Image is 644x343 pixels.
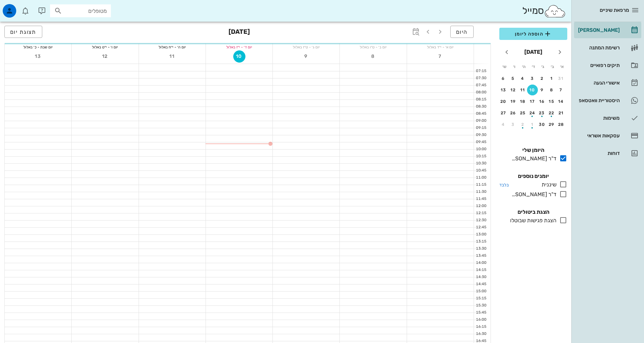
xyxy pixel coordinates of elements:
[499,182,509,187] small: בלבד
[501,46,513,58] button: חודש הבא
[498,88,509,92] div: 13
[522,4,566,18] div: סמייל
[474,182,488,188] div: 11:15
[474,239,488,245] div: 13:15
[474,203,488,209] div: 12:00
[574,75,641,91] a: אישורי הגעה
[577,98,620,103] div: היסטוריית וואטסאפ
[474,324,488,330] div: 16:15
[546,119,557,130] button: 29
[474,111,488,117] div: 08:45
[529,61,538,72] th: ד׳
[499,208,567,216] h4: הצגת ביטולים
[527,122,538,127] div: 1
[527,88,538,92] div: 10
[474,90,488,95] div: 08:00
[546,122,557,127] div: 29
[556,111,567,115] div: 21
[508,96,519,107] button: 19
[556,88,567,92] div: 7
[498,122,509,127] div: 4
[536,122,547,127] div: 30
[577,45,620,50] div: רשימת המתנה
[474,274,488,280] div: 14:30
[300,50,312,63] button: 9
[556,108,567,118] button: 21
[574,110,641,126] a: משימות
[577,115,620,121] div: משימות
[517,99,528,104] div: 18
[474,253,488,259] div: 13:45
[474,146,488,152] div: 10:00
[574,57,641,73] a: תיקים רפואיים
[527,85,538,95] button: 10
[577,27,620,33] div: [PERSON_NAME]
[527,96,538,107] button: 17
[600,7,629,13] span: מרפאת שיניים
[509,155,556,163] div: ד"ר [PERSON_NAME]
[546,88,557,92] div: 8
[367,53,379,59] span: 8
[574,92,641,109] a: תגהיסטוריית וואטסאפ
[498,111,509,115] div: 27
[32,50,44,63] button: 13
[517,88,528,92] div: 11
[509,190,556,199] div: ד"ר [PERSON_NAME]
[577,80,620,86] div: אישורי הגעה
[574,128,641,144] a: עסקאות אשראי
[474,175,488,181] div: 11:00
[340,44,406,50] div: יום ב׳ - ט״ו באלול
[474,161,488,166] div: 10:30
[474,260,488,266] div: 14:00
[474,83,488,88] div: 07:45
[498,76,509,81] div: 6
[546,73,557,84] button: 1
[548,61,557,72] th: ב׳
[508,76,519,81] div: 5
[558,61,567,72] th: א׳
[517,122,528,127] div: 2
[509,61,518,72] th: ו׳
[474,232,488,237] div: 13:00
[20,5,24,9] span: תג
[99,53,111,59] span: 12
[527,99,538,104] div: 17
[498,85,509,95] button: 13
[508,111,519,115] div: 26
[546,108,557,118] button: 22
[536,111,547,115] div: 23
[474,97,488,102] div: 08:15
[527,108,538,118] button: 24
[499,146,567,154] h4: היומן שלי
[229,26,250,39] h3: [DATE]
[474,225,488,230] div: 12:45
[300,53,312,59] span: 9
[536,119,547,130] button: 30
[519,61,528,72] th: ה׳
[4,26,42,38] button: תצוגת יום
[508,119,519,130] button: 3
[539,181,556,189] div: שיננית
[5,44,71,50] div: יום שבת - כ׳ באלול
[508,99,519,104] div: 19
[474,68,488,74] div: 07:15
[234,53,245,59] span: 10
[474,125,488,131] div: 09:15
[474,132,488,138] div: 09:30
[474,210,488,216] div: 12:15
[556,119,567,130] button: 28
[546,99,557,104] div: 15
[556,76,567,81] div: 31
[577,63,620,68] div: תיקים רפואיים
[498,108,509,118] button: 27
[166,53,178,59] span: 11
[577,151,620,156] div: דוחות
[407,44,474,50] div: יום א׳ - י״ד באלול
[498,96,509,107] button: 20
[72,44,138,50] div: יום ו׳ - י״ט באלול
[474,218,488,223] div: 12:30
[554,46,566,58] button: חודש שעבר
[474,189,488,195] div: 11:30
[434,50,446,63] button: 7
[206,44,272,50] div: יום ד׳ - י״ז באלול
